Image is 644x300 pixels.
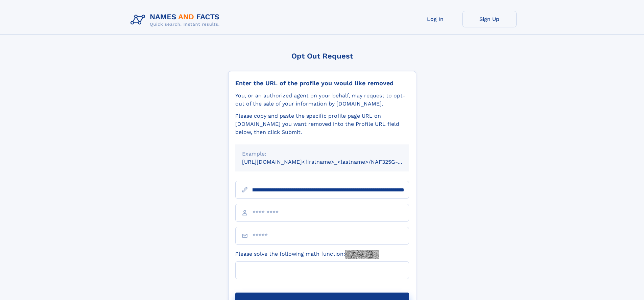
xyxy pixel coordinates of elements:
[128,11,225,29] img: Logo Names and Facts
[235,250,379,259] label: Please solve the following math function:
[235,79,409,87] div: Enter the URL of the profile you would like removed
[242,150,402,158] div: Example:
[242,159,422,165] small: [URL][DOMAIN_NAME]<firstname>_<lastname>/NAF325G-xxxxxxxx
[235,92,409,108] div: You, or an authorized agent on your behalf, may request to opt-out of the sale of your informatio...
[235,112,409,136] div: Please copy and paste the specific profile page URL on [DOMAIN_NAME] you want removed into the Pr...
[462,11,517,27] a: Sign Up
[408,11,462,27] a: Log In
[228,52,416,60] div: Opt Out Request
